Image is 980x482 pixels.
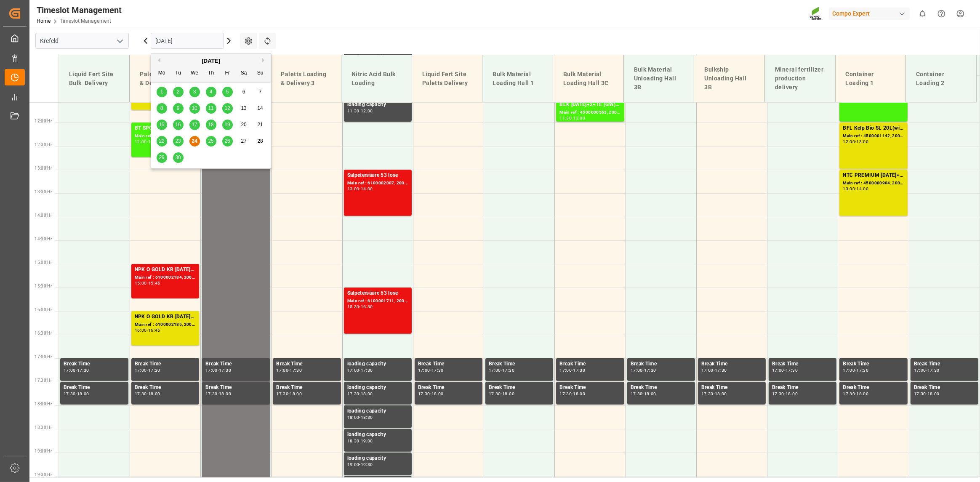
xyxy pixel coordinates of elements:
div: - [359,187,360,191]
span: 22 [159,138,164,144]
div: Choose Friday, September 12th, 2025 [222,103,233,114]
div: 17:30 [631,392,643,396]
div: 18:00 [927,392,940,396]
div: Th [206,68,216,79]
div: Choose Tuesday, September 2nd, 2025 [173,87,184,97]
div: Salpetersäure 53 lose [347,289,408,298]
div: 18:00 [361,392,373,396]
div: - [855,187,856,191]
div: Choose Tuesday, September 9th, 2025 [173,103,184,114]
div: - [359,368,360,372]
button: Next Month [262,58,267,63]
div: 18:00 [148,392,160,396]
div: 17:30 [715,368,727,372]
div: 17:00 [631,368,643,372]
div: Container Loading 2 [913,67,969,91]
div: - [359,392,360,396]
span: 15:00 Hr [35,260,52,265]
input: DD.MM.YYYY [151,33,224,49]
div: 16:45 [148,328,160,332]
span: 30 [175,154,181,160]
div: 11:30 [559,116,572,120]
span: 12:00 Hr [35,119,52,123]
div: - [572,392,573,396]
div: Main ref : 4500000563, 2000000150 [559,109,620,116]
div: 18:00 [644,392,656,396]
div: - [147,328,148,332]
div: Mo [157,68,167,79]
div: Break Time [559,360,620,368]
div: 18:00 [857,392,869,396]
div: - [359,305,360,309]
span: 20 [241,122,246,128]
div: Choose Monday, September 1st, 2025 [157,87,167,97]
div: Paletts Loading & Delivery 3 [277,67,334,91]
div: 17:30 [290,368,302,372]
div: Nitric Acid Bulk Loading [348,67,405,91]
div: - [642,368,644,372]
span: 18:30 Hr [35,425,52,430]
div: Choose Tuesday, September 30th, 2025 [173,152,184,163]
div: 18:00 [77,392,89,396]
div: 17:30 [843,392,855,396]
div: 12:00 [135,140,147,144]
div: Tu [173,68,184,79]
span: 26 [224,138,230,144]
span: 10 [192,105,197,111]
a: Home [37,18,51,24]
div: Choose Sunday, September 14th, 2025 [255,103,266,114]
div: Choose Thursday, September 4th, 2025 [206,87,216,97]
span: 1 [160,89,163,95]
div: Break Time [843,360,904,368]
div: Timeslot Management [37,4,122,16]
div: - [76,368,77,372]
div: Main ref : 4500000904, 2000000789 [843,180,904,187]
span: 17 [192,122,197,128]
div: Bulk Material Unloading Hall 3B [631,62,687,95]
div: 18:00 [347,415,360,419]
div: Break Time [772,383,833,392]
div: 17:00 [559,368,572,372]
span: 19:00 Hr [35,449,52,453]
span: 11 [208,105,213,111]
div: - [147,140,148,144]
div: Break Time [843,383,904,392]
div: Main ref : 4500001142, 2000000350 [843,133,904,140]
span: 19 [224,122,230,128]
div: Choose Wednesday, September 24th, 2025 [189,136,200,146]
div: Break Time [418,383,479,392]
div: - [430,368,431,372]
div: Liquid Fert Site Bulk Delivery [66,67,122,91]
div: 18:30 [361,415,373,419]
div: 15:30 [347,305,360,309]
div: - [714,368,715,372]
span: 12:30 Hr [35,142,52,147]
div: Choose Saturday, September 27th, 2025 [239,136,249,146]
div: 18:00 [502,392,514,396]
div: - [926,368,927,372]
span: 16:30 Hr [35,331,52,336]
span: 13:00 Hr [35,166,52,170]
button: open menu [113,35,126,48]
div: 17:00 [276,368,288,372]
input: Type to search/select [35,33,129,49]
div: Choose Tuesday, September 16th, 2025 [173,120,184,130]
span: 17:30 Hr [35,378,52,383]
div: - [288,392,290,396]
div: 14:00 [857,187,869,191]
span: 15 [159,122,164,128]
div: 13:00 [857,140,869,144]
button: show 0 new notifications [913,4,932,23]
div: 17:00 [135,368,147,372]
div: 17:30 [205,392,218,396]
div: - [714,392,715,396]
div: NPK O GOLD KR [DATE] 25kg (x60) IT [135,266,196,274]
div: 12:00 [573,116,585,120]
div: loading capacity [347,407,408,415]
div: Break Time [489,360,550,368]
div: 17:30 [219,368,231,372]
div: 14:00 [361,187,373,191]
span: 9 [177,105,180,111]
div: - [784,392,786,396]
div: 17:30 [489,392,501,396]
